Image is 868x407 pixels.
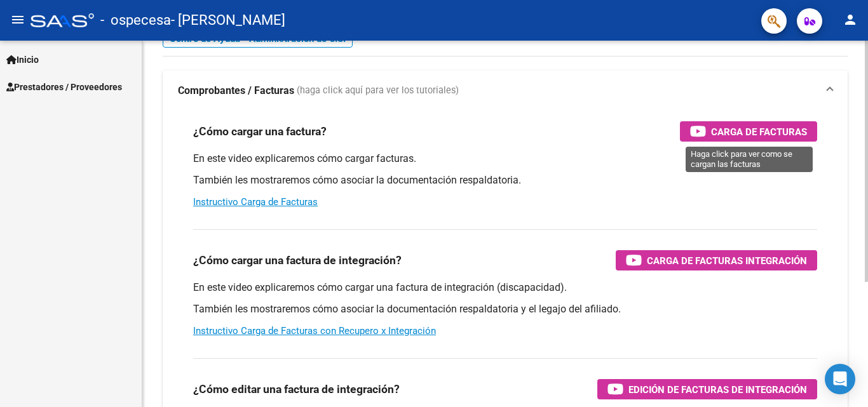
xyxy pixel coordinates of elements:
h3: ¿Cómo cargar una factura de integración? [193,251,402,269]
button: Carga de Facturas Integración [616,250,817,270]
span: Carga de Facturas [711,124,807,140]
mat-icon: menu [10,12,25,27]
div: Open Intercom Messenger [825,364,855,394]
span: - ospecesa [100,6,171,34]
span: (haga click aquí para ver los tutoriales) [297,84,459,98]
button: Carga de Facturas [680,121,817,142]
p: En este video explicaremos cómo cargar facturas. [193,152,817,166]
span: Edición de Facturas de integración [628,382,807,397]
span: Prestadores / Proveedores [6,80,122,94]
p: También les mostraremos cómo asociar la documentación respaldatoria y el legajo del afiliado. [193,302,817,316]
h3: ¿Cómo editar una factura de integración? [193,380,400,398]
button: Edición de Facturas de integración [597,379,817,399]
strong: Comprobantes / Facturas [178,84,294,98]
a: Instructivo Carga de Facturas con Recupero x Integración [193,325,436,337]
p: También les mostraremos cómo asociar la documentación respaldatoria. [193,173,817,187]
mat-icon: person [843,12,858,27]
span: Carga de Facturas Integración [647,253,807,269]
p: En este video explicaremos cómo cargar una factura de integración (discapacidad). [193,281,817,295]
a: Instructivo Carga de Facturas [193,196,318,208]
span: Inicio [6,53,39,67]
h3: ¿Cómo cargar una factura? [193,123,327,140]
span: - [PERSON_NAME] [171,6,285,34]
mat-expansion-panel-header: Comprobantes / Facturas (haga click aquí para ver los tutoriales) [163,70,848,111]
